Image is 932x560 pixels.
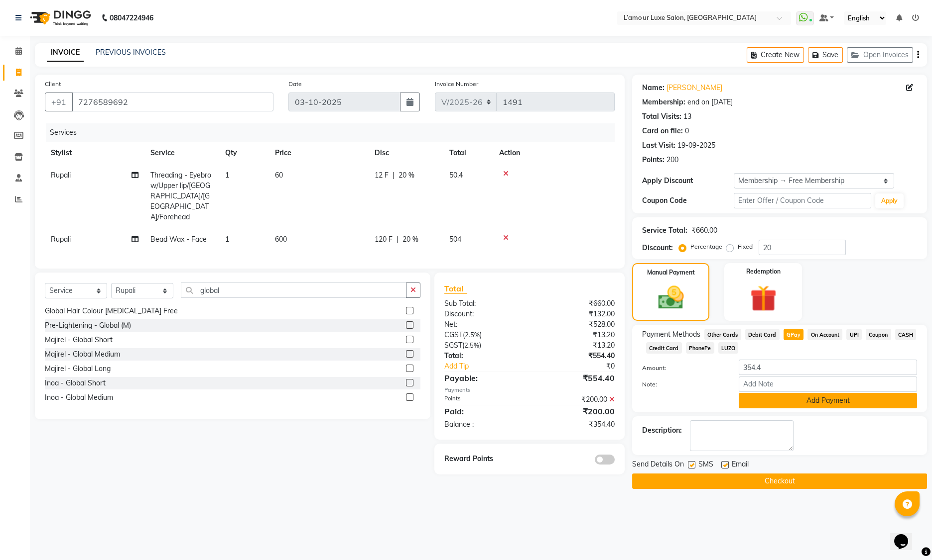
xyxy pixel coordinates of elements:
[530,405,622,417] div: ₹200.00
[369,142,443,164] th: Disc
[746,267,781,276] label: Redemption
[642,243,673,253] div: Discount:
[875,193,904,208] button: Apply
[698,459,713,471] span: SMS
[666,155,678,165] div: 200
[530,419,622,430] div: ₹354.40
[437,351,530,361] div: Total:
[45,142,144,164] th: Stylist
[747,47,804,63] button: Create New
[225,171,229,180] span: 1
[45,349,120,360] div: Majirel - Global Medium
[642,111,681,122] div: Total Visits:
[666,83,722,93] a: [PERSON_NAME]
[739,376,917,392] input: Add Note
[530,351,622,361] div: ₹554.40
[683,111,691,122] div: 13
[739,393,917,408] button: Add Payment
[808,47,843,63] button: Save
[530,319,622,330] div: ₹528.00
[734,193,871,208] input: Enter Offer / Coupon Code
[219,142,269,164] th: Qty
[677,140,715,151] div: 19-09-2025
[45,320,131,331] div: Pre-Lightening - Global (M)
[435,80,478,89] label: Invoice Number
[437,454,530,465] div: Reward Points
[493,142,615,164] th: Action
[642,83,665,93] div: Name:
[530,372,622,384] div: ₹554.40
[144,142,219,164] th: Service
[704,329,741,340] span: Other Cards
[635,380,731,389] label: Note:
[685,126,689,136] div: 0
[739,360,917,375] input: Amount
[269,142,369,164] th: Price
[444,283,467,294] span: Total
[444,330,463,339] span: CGST
[45,364,111,374] div: Majirel - Global Long
[635,364,731,373] label: Amount:
[691,225,717,236] div: ₹660.00
[530,298,622,309] div: ₹660.00
[530,330,622,340] div: ₹13.20
[72,93,273,111] input: Search by Name/Mobile/Email/Code
[530,309,622,319] div: ₹132.00
[530,340,622,351] div: ₹13.20
[437,309,530,319] div: Discount:
[745,329,780,340] span: Debit Card
[647,268,695,277] label: Manual Payment
[784,329,804,340] span: GPay
[642,195,734,206] div: Coupon Code
[45,93,73,111] button: +91
[846,329,862,340] span: UPI
[642,155,665,165] div: Points:
[449,171,463,180] span: 50.4
[51,235,71,244] span: Rupali
[642,329,700,340] span: Payment Methods
[181,282,406,298] input: Search or Scan
[275,171,283,180] span: 60
[288,80,302,89] label: Date
[45,392,113,403] div: Inoa - Global Medium
[686,342,714,354] span: PhonePe
[393,170,395,181] span: |
[807,329,842,340] span: On Account
[464,341,479,349] span: 2.5%
[632,459,684,471] span: Send Details On
[443,142,493,164] th: Total
[642,225,687,236] div: Service Total:
[150,171,211,221] span: Threading - Eyebrow/Upper lip/[GEOGRAPHIC_DATA]/[GEOGRAPHIC_DATA]/Forehead
[732,459,749,471] span: Email
[449,235,461,244] span: 504
[437,330,530,340] div: ( )
[530,394,622,405] div: ₹200.00
[437,394,530,405] div: Points
[642,176,734,186] div: Apply Discount
[45,306,178,316] div: Global Hair Colour [MEDICAL_DATA] Free
[437,298,530,309] div: Sub Total:
[275,235,287,244] span: 600
[150,235,207,244] span: Bead Wax - Face
[465,331,480,339] span: 2.5%
[437,419,530,430] div: Balance :
[895,329,917,340] span: CASH
[742,282,785,315] img: _gift.svg
[642,126,683,136] div: Card on file:
[437,340,530,351] div: ( )
[718,342,739,354] span: LUZO
[847,47,913,63] button: Open Invoices
[437,319,530,330] div: Net:
[650,283,692,312] img: _cash.svg
[642,140,675,151] div: Last Visit:
[646,342,682,354] span: Credit Card
[738,242,753,251] label: Fixed
[437,405,530,417] div: Paid:
[45,378,106,388] div: Inoa - Global Short
[687,97,733,107] div: end on [DATE]
[45,80,61,89] label: Client
[444,386,615,394] div: Payments
[25,4,94,32] img: logo
[375,170,389,181] span: 12 F
[47,44,84,62] a: INVOICE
